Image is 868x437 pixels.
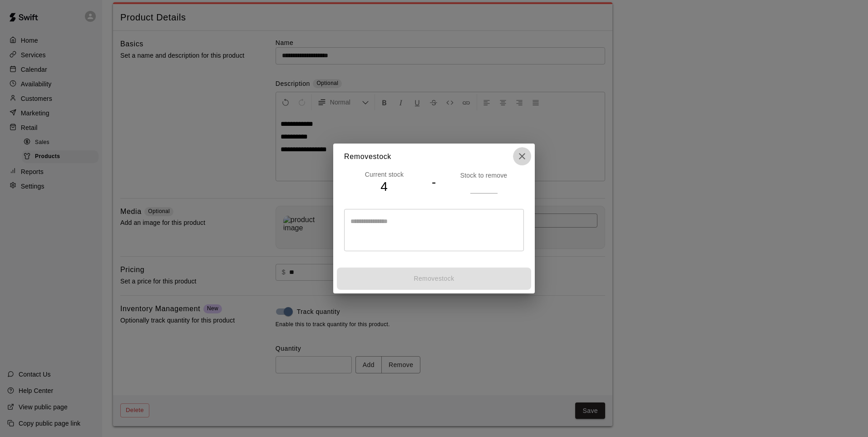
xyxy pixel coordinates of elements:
button: close [513,147,531,165]
p: Stock to remove [444,171,524,180]
h2: Remove stock [333,144,535,170]
h4: - [432,174,436,190]
p: Current stock [344,170,424,179]
h4: 4 [344,179,424,195]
